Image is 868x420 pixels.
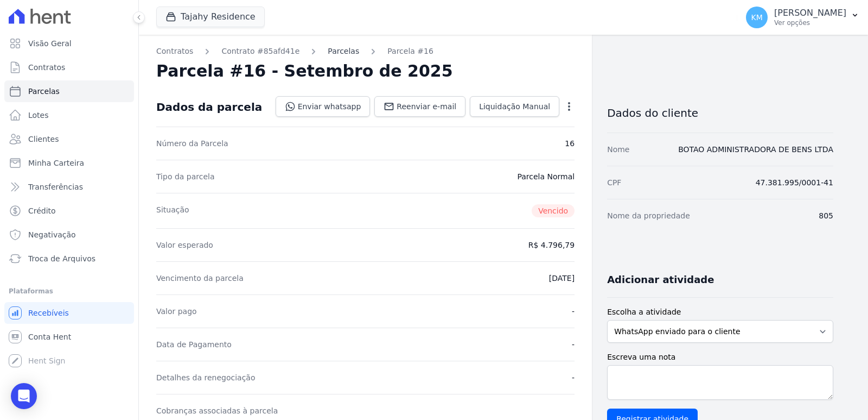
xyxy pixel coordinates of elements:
[28,205,56,216] span: Crédito
[156,405,278,416] dt: Cobranças associadas à parcela
[607,210,690,221] dt: Nome da propriedade
[4,128,134,150] a: Clientes
[607,306,833,318] label: Escolha a atividade
[156,273,244,284] dt: Vencimento da parcela
[156,339,232,350] dt: Data de Pagamento
[737,2,868,33] button: KM [PERSON_NAME] Ver opções
[9,285,130,298] div: Plataformas
[156,240,213,250] dt: Valor esperado
[678,145,833,154] a: BOTAO ADMINISTRADORA DE BENS LTDA
[156,7,265,27] button: Tajahy Residence
[607,273,714,286] h3: Adicionar atividade
[572,306,575,317] dd: -
[774,8,846,18] p: [PERSON_NAME]
[607,352,833,363] label: Escreva uma nota
[11,383,37,409] div: Open Intercom Messenger
[156,138,228,149] dt: Número da Parcela
[4,104,134,126] a: Lotes
[819,210,833,221] dd: 805
[28,110,49,121] span: Lotes
[549,273,575,284] dd: [DATE]
[28,181,83,192] span: Transferências
[374,96,465,117] a: Reenviar e-mail
[156,46,575,57] nav: Breadcrumb
[4,326,134,348] a: Conta Hent
[28,134,59,145] span: Clientes
[470,96,559,117] a: Liquidação Manual
[28,331,71,342] span: Conta Hent
[4,200,134,222] a: Crédito
[28,308,69,318] span: Recebíveis
[28,62,65,73] span: Contratos
[479,101,550,112] span: Liquidação Manual
[4,33,134,54] a: Visão Geral
[4,80,134,102] a: Parcelas
[4,176,134,198] a: Transferências
[774,18,846,27] p: Ver opções
[156,306,197,317] dt: Valor pago
[276,96,371,117] a: Enviar whatsapp
[528,240,575,250] dd: R$ 4.796,79
[4,57,134,78] a: Contratos
[572,372,575,383] dd: -
[532,204,575,217] span: Vencido
[387,46,433,57] a: Parcela #16
[28,253,95,264] span: Troca de Arquivos
[572,339,575,350] dd: -
[607,106,833,120] h3: Dados do cliente
[517,171,575,182] dd: Parcela Normal
[156,372,256,383] dt: Detalhes da renegociação
[156,204,189,217] dt: Situação
[156,171,215,182] dt: Tipo da parcela
[221,46,299,57] a: Contrato #85afd41e
[4,152,134,174] a: Minha Carteira
[756,177,833,188] dd: 47.381.995/0001-41
[565,138,575,149] dd: 16
[4,248,134,269] a: Troca de Arquivos
[607,144,629,155] dt: Nome
[4,302,134,324] a: Recebíveis
[28,158,84,168] span: Minha Carteira
[156,61,453,81] h2: Parcela #16 - Setembro de 2025
[607,177,621,188] dt: CPF
[156,46,193,57] a: Contratos
[28,229,76,240] span: Negativação
[397,101,456,112] span: Reenviar e-mail
[751,14,762,21] span: KM
[328,46,359,57] a: Parcelas
[28,38,72,49] span: Visão Geral
[28,86,60,97] span: Parcelas
[156,101,262,114] div: Dados da parcela
[4,224,134,246] a: Negativação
